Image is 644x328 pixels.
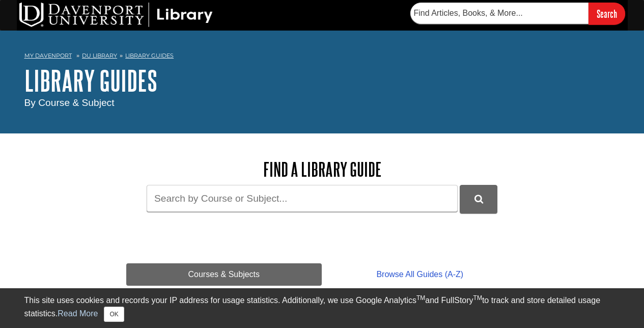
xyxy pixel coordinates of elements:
form: Searches DU Library's articles, books, and more [410,3,625,24]
div: This site uses cookies and records your IP address for usage statistics. Additionally, we use Goo... [24,294,620,322]
input: Search by Course or Subject... [147,185,458,212]
a: Library Guides [125,52,174,59]
a: Courses & Subjects [126,263,322,286]
a: My Davenport [24,51,72,60]
h2: Find a Library Guide [126,159,518,180]
sup: TM [473,294,482,302]
a: DU Library [82,52,117,59]
a: Read More [58,309,98,318]
a: Browse All Guides (A-Z) [322,263,518,286]
input: Find Articles, Books, & More... [410,3,589,24]
img: DU Library [19,3,213,27]
i: Search Library Guides [474,195,483,204]
div: By Course & Subject [24,96,620,111]
button: Close [104,307,124,322]
sup: TM [416,294,425,302]
h1: Library Guides [24,65,620,96]
input: Search [589,3,625,24]
nav: breadcrumb [24,49,620,65]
